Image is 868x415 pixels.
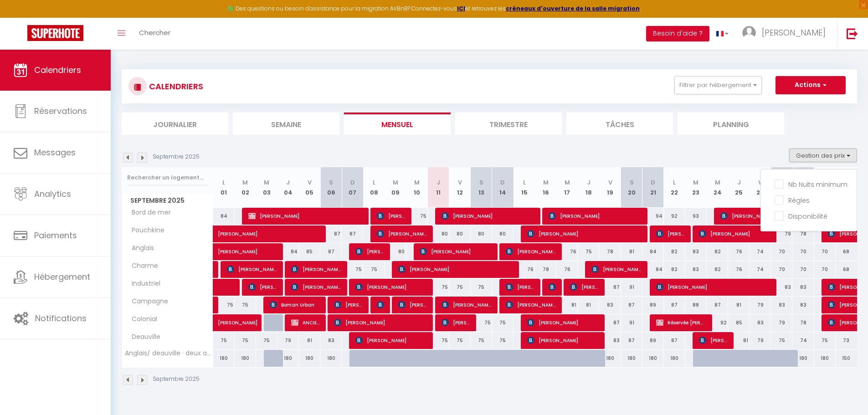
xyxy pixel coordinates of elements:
[406,167,427,208] th: 10
[549,207,642,225] span: [PERSON_NAME]
[320,167,342,208] th: 06
[277,332,299,349] div: 79
[599,279,621,296] div: 87
[771,314,792,331] div: 79
[471,225,492,242] div: 80
[291,314,320,331] span: ANCIENNE ANNONCE COLONIAL BOOKING
[836,350,857,367] div: 150
[428,167,449,208] th: 11
[642,167,664,208] th: 21
[792,314,814,331] div: 78
[685,297,707,313] div: 88
[442,314,470,331] span: [PERSON_NAME]
[685,261,707,278] div: 83
[699,225,770,242] span: [PERSON_NAME]
[334,314,427,331] span: [PERSON_NAME]
[34,230,77,241] span: Paiements
[829,374,861,408] iframe: Chat
[621,332,642,349] div: 87
[414,178,420,187] abbr: M
[457,5,465,12] strong: ICI
[814,332,836,349] div: 75
[235,167,256,208] th: 02
[685,243,707,260] div: 83
[527,332,599,349] span: [PERSON_NAME]
[693,178,699,187] abbr: M
[814,261,836,278] div: 70
[758,178,762,187] abbr: V
[377,207,406,225] span: [PERSON_NAME]
[792,279,814,296] div: 83
[728,332,750,349] div: 81
[122,113,228,135] li: Journalier
[420,243,491,260] span: [PERSON_NAME]
[442,296,492,313] span: [PERSON_NAME]
[664,332,685,349] div: 87
[630,178,634,187] abbr: S
[750,167,771,208] th: 26
[123,350,215,357] span: Anglais/ deauville · deux appartements communiquants
[771,261,792,278] div: 70
[642,261,664,278] div: 84
[455,113,562,135] li: Trimestre
[458,178,462,187] abbr: V
[599,332,621,349] div: 83
[578,167,599,208] th: 18
[398,296,427,313] span: [PERSON_NAME]
[685,208,707,225] div: 93
[771,167,792,208] th: 27
[642,350,664,367] div: 180
[642,208,664,225] div: 94
[132,18,177,50] a: Chercher
[355,243,384,260] span: [PERSON_NAME]
[153,153,200,161] p: Septembre 2025
[599,350,621,367] div: 180
[492,225,514,242] div: 80
[664,243,685,260] div: 82
[792,225,814,242] div: 78
[270,296,320,313] span: Boman Urban
[291,261,341,278] span: [PERSON_NAME]
[685,167,707,208] th: 23
[235,297,256,313] div: 75
[342,261,363,278] div: 75
[506,278,534,296] span: [PERSON_NAME]
[123,279,163,289] span: Industriel
[286,178,290,187] abbr: J
[123,225,167,236] span: Pouchkine
[471,279,492,296] div: 75
[578,243,599,260] div: 75
[442,207,534,225] span: [PERSON_NAME]
[742,26,756,40] img: ...
[750,332,771,349] div: 79
[792,243,814,260] div: 70
[664,261,685,278] div: 82
[506,296,556,313] span: [PERSON_NAME]
[428,279,449,296] div: 75
[599,314,621,331] div: 87
[344,113,451,135] li: Mensuel
[728,261,750,278] div: 76
[122,194,213,207] span: Septembre 2025
[566,113,673,135] li: Tâches
[527,225,642,242] span: [PERSON_NAME]
[449,167,471,208] th: 12
[222,178,225,187] abbr: L
[707,297,728,313] div: 87
[492,332,514,349] div: 75
[227,261,277,278] span: [PERSON_NAME]
[621,297,642,313] div: 87
[449,279,471,296] div: 75
[771,297,792,313] div: 83
[308,178,312,187] abbr: V
[492,314,514,331] div: 75
[213,167,235,208] th: 01
[578,297,599,313] div: 81
[299,243,320,260] div: 85
[771,279,792,296] div: 83
[715,178,720,187] abbr: M
[34,105,87,117] span: Réservations
[621,350,642,367] div: 180
[320,332,342,349] div: 83
[342,225,363,242] div: 87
